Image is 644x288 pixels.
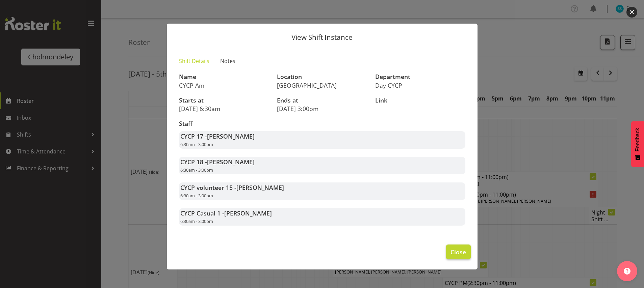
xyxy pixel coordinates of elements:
[180,167,213,173] span: 6:30am - 3:00pm
[180,158,255,166] strong: CYCP 18 -
[179,82,269,89] p: CYCP Am
[179,120,465,127] h3: Staff
[220,57,235,65] span: Notes
[277,74,367,80] h3: Location
[179,57,209,65] span: Shift Details
[277,105,367,112] p: [DATE] 3:00pm
[224,209,272,217] span: [PERSON_NAME]
[180,209,272,217] strong: CYCP Casual 1 -
[207,132,255,140] span: [PERSON_NAME]
[180,193,213,199] span: 6:30am - 3:00pm
[179,97,269,104] h3: Starts at
[180,132,255,140] strong: CYCP 17 -
[375,82,465,89] p: Day CYCP
[277,97,367,104] h3: Ends at
[179,105,269,112] p: [DATE] 6:30am
[180,141,213,147] span: 6:30am - 3:00pm
[180,218,213,224] span: 6:30am - 3:00pm
[277,82,367,89] p: [GEOGRAPHIC_DATA]
[180,183,284,192] strong: CYCP volunteer 15 -
[179,74,269,80] h3: Name
[174,34,471,41] p: View Shift Instance
[450,248,466,256] span: Close
[635,128,641,151] span: Feedback
[236,183,284,192] span: [PERSON_NAME]
[624,268,630,275] img: help-xxl-2.png
[631,121,644,167] button: Feedback - Show survey
[375,97,465,104] h3: Link
[446,244,470,259] button: Close
[207,158,255,166] span: [PERSON_NAME]
[375,74,465,80] h3: Department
